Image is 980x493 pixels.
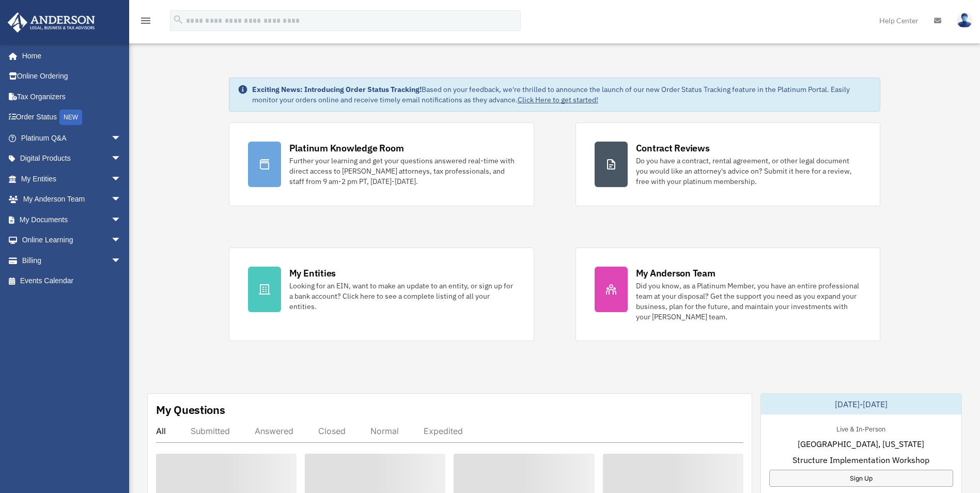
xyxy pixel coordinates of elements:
a: Billingarrow_drop_down [7,250,137,271]
a: Platinum Q&Aarrow_drop_down [7,128,137,148]
div: Further your learning and get your questions answered real-time with direct access to [PERSON_NAM... [289,156,515,187]
a: Order StatusNEW [7,107,137,128]
span: arrow_drop_down [111,128,132,149]
img: User Pic [957,13,972,28]
div: My Entities [289,267,336,280]
div: Based on your feedback, we're thrilled to announce the launch of our new Order Status Tracking fe... [252,84,872,105]
a: My Entitiesarrow_drop_down [7,168,137,189]
a: Home [7,45,132,66]
a: menu [139,18,152,27]
strong: Exciting News: Introducing Order Status Tracking! [252,85,422,94]
a: Sign Up [769,470,953,487]
a: Online Learningarrow_drop_down [7,230,137,251]
div: Expedited [424,426,463,436]
div: Normal [370,426,399,436]
span: arrow_drop_down [111,148,132,170]
div: Answered [255,426,293,436]
div: My Questions [156,402,225,418]
div: [DATE]-[DATE] [761,394,961,414]
div: NEW [59,110,82,125]
div: All [156,426,166,436]
div: Contract Reviews [636,142,710,155]
span: Structure Implementation Workshop [792,454,929,466]
span: arrow_drop_down [111,230,132,251]
a: Events Calendar [7,271,137,291]
i: search [173,14,184,25]
div: Do you have a contract, rental agreement, or other legal document you would like an attorney's ad... [636,156,862,187]
a: Click Here to get started! [518,95,598,104]
a: Digital Productsarrow_drop_down [7,148,137,169]
a: Online Ordering [7,66,137,87]
span: arrow_drop_down [111,189,132,210]
span: arrow_drop_down [111,209,132,230]
a: Tax Organizers [7,86,137,107]
div: Platinum Knowledge Room [289,142,404,155]
img: Anderson Advisors Platinum Portal [5,12,98,33]
a: My Anderson Team Did you know, as a Platinum Member, you have an entire professional team at your... [575,248,881,341]
a: My Entities Looking for an EIN, want to make an update to an entity, or sign up for a bank accoun... [229,248,534,341]
div: Did you know, as a Platinum Member, you have an entire professional team at your disposal? Get th... [636,281,862,322]
div: My Anderson Team [636,267,715,280]
i: menu [139,14,152,27]
span: arrow_drop_down [111,168,132,190]
a: My Documentsarrow_drop_down [7,209,137,230]
div: Submitted [191,426,230,436]
div: Closed [318,426,346,436]
a: Contract Reviews Do you have a contract, rental agreement, or other legal document you would like... [575,122,881,206]
span: arrow_drop_down [111,250,132,271]
div: Looking for an EIN, want to make an update to an entity, or sign up for a bank account? Click her... [289,281,515,312]
a: My Anderson Teamarrow_drop_down [7,189,137,210]
span: [GEOGRAPHIC_DATA], [US_STATE] [798,438,924,450]
div: Live & In-Person [828,423,894,434]
a: Platinum Knowledge Room Further your learning and get your questions answered real-time with dire... [229,122,534,206]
